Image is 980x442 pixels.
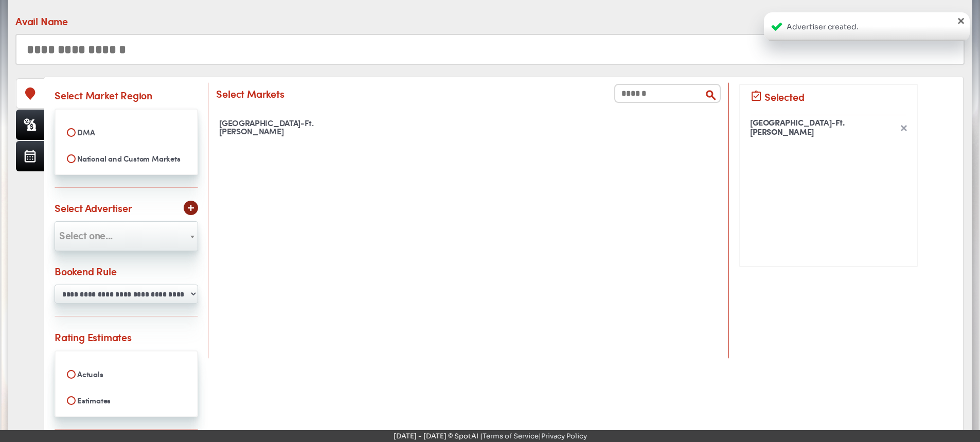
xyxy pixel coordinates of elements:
img: line-8.svg [55,429,198,430]
div: Advertiser created. [787,22,954,32]
div: [GEOGRAPHIC_DATA]-Ft. [PERSON_NAME] [750,119,897,137]
label: Estimates [62,392,191,409]
div: Selected [764,89,804,104]
img: frame-70-3.svg [901,125,907,131]
div: [GEOGRAPHIC_DATA]-Ft. [PERSON_NAME] [216,116,383,138]
div: Avail Name [15,13,69,28]
img: line-8.svg [55,187,198,188]
img: line-8.svg [55,316,198,316]
div: Select Market Region [55,87,152,102]
a: Terms of Service [483,432,539,440]
img: assignment-turned-in.png [750,90,762,102]
div: Rating Estimates [55,329,132,344]
span: Select one... [59,227,113,242]
label: National and Custom Markets [62,150,191,167]
div: Bookend Rule [55,263,117,278]
img: search.png [705,89,717,101]
img: add-1.svg [188,205,194,211]
label: Actuals [62,365,191,383]
div: Select Advertiser [55,200,132,215]
div: × [956,15,966,25]
label: DMA [62,123,191,141]
img: line-8.svg [216,109,721,110]
a: Privacy Policy [541,432,587,440]
div: Select Markets [216,86,284,101]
